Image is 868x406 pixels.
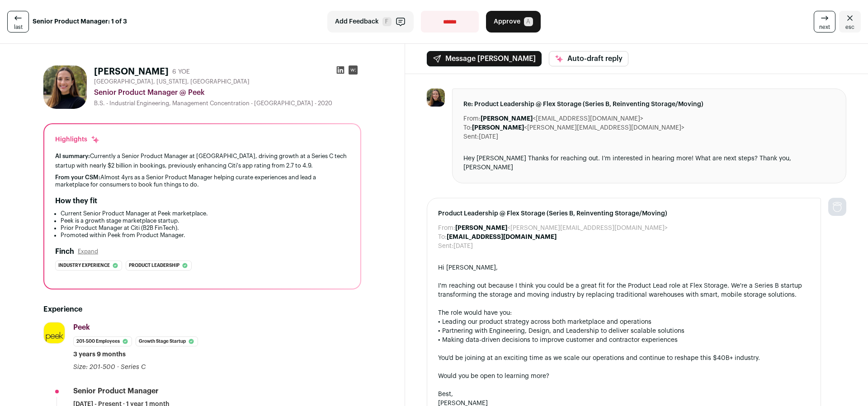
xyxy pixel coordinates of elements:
[121,364,146,370] span: Series C
[55,153,90,159] span: AI summary:
[172,67,190,76] div: 6 YOE
[94,65,169,78] h1: [PERSON_NAME]
[438,233,447,242] dt: To:
[61,210,349,217] li: Current Senior Product Manager at Peek marketplace.
[61,217,349,224] li: Peek is a growth stage marketplace startup.
[447,234,557,240] b: [EMAIL_ADDRESS][DOMAIN_NAME]
[78,248,98,255] button: Expand
[14,23,23,31] span: last
[814,11,835,33] a: next
[438,242,453,251] dt: Sent:
[438,209,810,218] span: Product Leadership @ Flex Storage (Series B, Reinventing Storage/Moving)
[73,336,132,346] li: 201-500 employees
[61,224,349,232] li: Prior Product Manager at Citi (B2B FinTech).
[55,174,349,188] div: Almost 4yrs as a Senior Product Manager helping curate experiences and lead a marketplace for con...
[94,100,361,107] div: B.S. - Industrial Engineering, Management Concentration - [GEOGRAPHIC_DATA] - 2020
[463,123,472,132] dt: To:
[43,65,87,109] img: dded7cf0b6ea8289bc7ef0a1fc4c2a545f1902cfa9a874d2903ee3598506b82c.jpg
[828,198,846,216] img: nopic.png
[43,304,361,315] h2: Experience
[427,89,445,107] img: dded7cf0b6ea8289bc7ef0a1fc4c2a545f1902cfa9a874d2903ee3598506b82c.jpg
[463,114,481,123] dt: From:
[524,17,533,26] span: A
[494,17,520,26] span: Approve
[73,324,90,331] span: Peek
[845,23,854,31] span: esc
[455,225,507,231] b: [PERSON_NAME]
[73,350,126,359] span: 3 years 9 months
[472,123,684,132] dd: <[PERSON_NAME][EMAIL_ADDRESS][DOMAIN_NAME]>
[819,23,830,31] span: next
[117,363,119,372] span: ·
[44,322,65,343] img: fb5120c643739d53399c3cda224b147da78af4bf39b12b54fd35679fe71e2cac.jpg
[136,336,198,346] li: Growth Stage Startup
[463,132,479,141] dt: Sent:
[455,224,668,233] dd: <[PERSON_NAME][EMAIL_ADDRESS][DOMAIN_NAME]>
[55,246,74,257] h2: Finch
[327,11,414,33] button: Add Feedback F
[472,125,524,131] b: [PERSON_NAME]
[839,11,861,33] a: Close
[453,242,473,251] dd: [DATE]
[55,196,97,206] h2: How they fit
[438,224,455,233] dt: From:
[55,151,349,170] div: Currently a Senior Product Manager at [GEOGRAPHIC_DATA], driving growth at a Series C tech startu...
[7,11,29,33] a: last
[129,261,179,270] span: Product leadership
[33,17,127,26] strong: Senior Product Manager: 1 of 3
[73,364,115,370] span: Size: 201-500
[481,114,643,123] dd: <[EMAIL_ADDRESS][DOMAIN_NAME]>
[335,17,379,26] span: Add Feedback
[58,261,110,270] span: Industry experience
[382,17,392,26] span: F
[55,135,100,144] div: Highlights
[479,132,498,141] dd: [DATE]
[549,51,628,66] button: Auto-draft reply
[481,116,533,122] b: [PERSON_NAME]
[61,232,349,239] li: Promoted within Peek from Product Manager.
[427,51,542,66] button: Message [PERSON_NAME]
[463,154,835,172] div: Hey [PERSON_NAME] Thanks for reaching out. I’m interested in hearing more! What are next steps? T...
[463,100,835,109] span: Re: Product Leadership @ Flex Storage (Series B, Reinventing Storage/Moving)
[94,78,250,85] span: [GEOGRAPHIC_DATA], [US_STATE], [GEOGRAPHIC_DATA]
[486,11,541,33] button: Approve A
[55,174,100,180] span: From your CSM:
[73,386,159,396] div: Senior Product Manager
[94,87,361,98] div: Senior Product Manager @ Peek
